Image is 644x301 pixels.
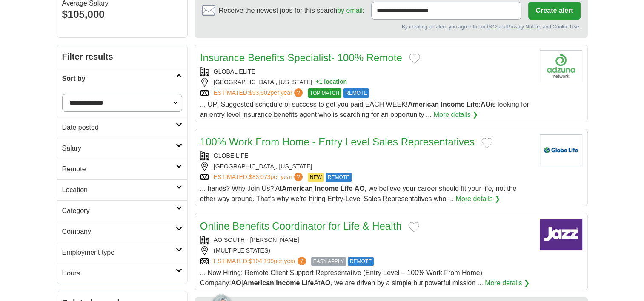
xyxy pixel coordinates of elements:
div: [GEOGRAPHIC_DATA], [US_STATE] [200,162,533,171]
span: ? [294,173,303,181]
span: REMOTE [326,173,352,182]
button: Add to favorite jobs [408,222,419,232]
a: ESTIMATED:$83,073per year? [214,173,304,182]
a: Online Benefits Coordinator for Life & Health [200,220,402,232]
a: More details ❯ [455,194,500,204]
a: Location [57,179,187,200]
span: REMOTE [343,88,369,98]
span: ... UP! Suggested schedule of success to get you paid EACH WEEK! : is looking for an entry level ... [200,101,529,118]
strong: AO [231,279,241,287]
span: REMOTE [348,257,374,266]
h2: Date posted [62,122,176,133]
span: ? [294,88,303,97]
a: More details ❯ [434,110,478,120]
h2: Filter results [57,45,187,68]
strong: Life [341,185,352,192]
h2: Salary [62,143,176,153]
span: $93,502 [249,89,271,96]
button: +1 location [315,78,347,87]
span: TOP MATCH [308,88,341,98]
div: (MULTIPLE STATES) [200,246,533,255]
div: AO SOUTH - [PERSON_NAME] [200,236,533,244]
strong: Income [276,279,300,287]
a: GLOBE LIFE [214,152,249,159]
span: $104,199 [249,258,274,264]
a: 100% Work From Home - Entry Level Sales Representatives [200,136,475,148]
strong: American [408,101,439,108]
a: Employment type [57,242,187,263]
h2: Sort by [62,74,176,84]
img: Company logo [540,219,582,250]
a: Hours [57,263,187,284]
img: Company logo [540,50,582,82]
div: [GEOGRAPHIC_DATA], [US_STATE] [200,78,533,87]
img: Globe Life logo [540,134,582,166]
h2: Company [62,227,176,237]
span: EASY APPLY [311,257,346,266]
h2: Hours [62,268,176,278]
a: Privacy Notice [507,24,540,30]
a: Insurance Benefits Specialist- 100% Remote [200,52,402,63]
strong: American [243,279,274,287]
strong: Income [315,185,338,192]
a: by email [337,7,363,14]
div: GLOBAL ELITE [200,67,533,76]
strong: Income [441,101,464,108]
strong: Life [302,279,314,287]
a: ESTIMATED:$104,199per year? [214,257,308,266]
a: Sort by [57,68,187,89]
a: Remote [57,159,187,179]
div: $105,000 [62,7,182,22]
button: Add to favorite jobs [409,54,420,64]
h2: Location [62,185,176,195]
span: ... Now Hiring: Remote Client Support Representative (Entry Level – 100% Work From Home) Company:... [200,269,483,287]
strong: AO [481,101,491,108]
strong: AO [320,279,330,287]
h2: Remote [62,164,176,174]
span: $83,073 [249,173,271,180]
button: Create alert [528,2,580,20]
span: ? [298,257,306,265]
a: Company [57,221,187,242]
h2: Employment type [62,247,176,258]
span: Receive the newest jobs for this search : [219,6,364,16]
a: ESTIMATED:$93,502per year? [214,88,304,98]
a: Category [57,200,187,221]
div: By creating an alert, you agree to our and , and Cookie Use. [202,23,581,31]
strong: American [282,185,313,192]
span: ... hands? Why Join Us? At , we believe your career should fit your life, not the other way aroun... [200,185,516,202]
strong: Life [467,101,478,108]
a: More details ❯ [485,278,530,288]
a: T&Cs [486,24,498,30]
a: Date posted [57,117,187,138]
strong: AO [355,185,365,192]
button: Add to favorite jobs [481,138,492,148]
span: + [315,78,319,87]
a: Salary [57,138,187,159]
span: NEW [308,173,324,182]
h2: Category [62,206,176,216]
